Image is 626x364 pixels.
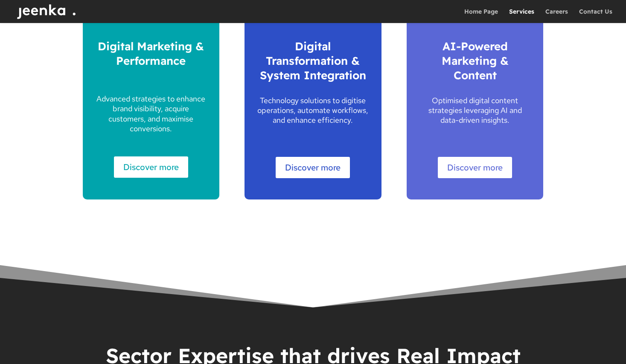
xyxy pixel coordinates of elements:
[464,9,498,23] a: Home Page
[98,39,204,68] span: Digital Marketing & Performance
[260,39,366,82] span: Digital Transformation & System Integration
[276,157,350,178] a: Discover more
[114,156,188,178] a: Discover more
[442,39,509,82] span: AI-Powered Marketing & Content
[438,157,512,178] a: Discover more
[257,95,368,125] p: Technology solutions to digitise operations, automate workflows, and enhance efficiency.
[579,9,612,23] a: Contact Us
[545,9,568,23] a: Careers
[419,95,530,125] p: Optimised digital content strategies leveraging AI and data-driven insights.
[509,9,534,23] a: Services
[96,94,207,134] p: Advanced strategies to enhance brand visibility, acquire customers, and maximise conversions.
